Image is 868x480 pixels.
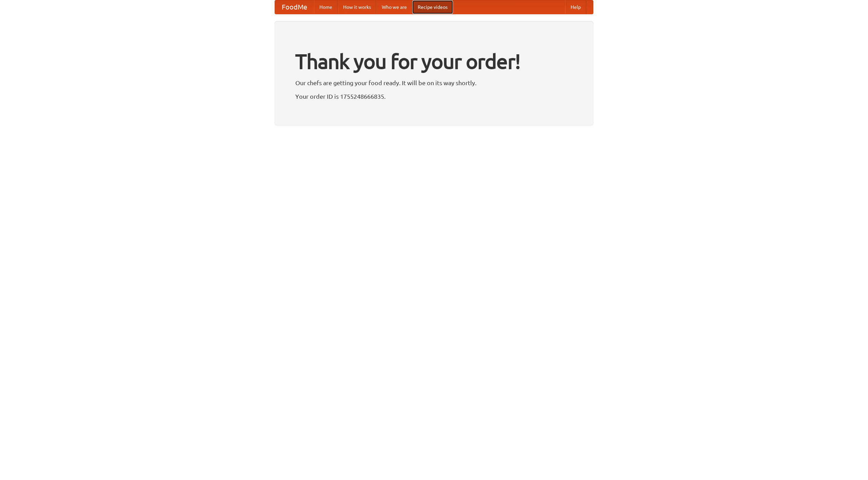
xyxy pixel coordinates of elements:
a: FoodMe [275,0,314,14]
h1: Thank you for your order! [295,45,573,78]
a: Help [565,0,586,14]
a: Recipe videos [412,0,453,14]
a: How it works [338,0,376,14]
p: Our chefs are getting your food ready. It will be on its way shortly. [295,78,573,88]
a: Who we are [376,0,412,14]
a: Home [314,0,338,14]
p: Your order ID is 1755248666835. [295,91,573,101]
